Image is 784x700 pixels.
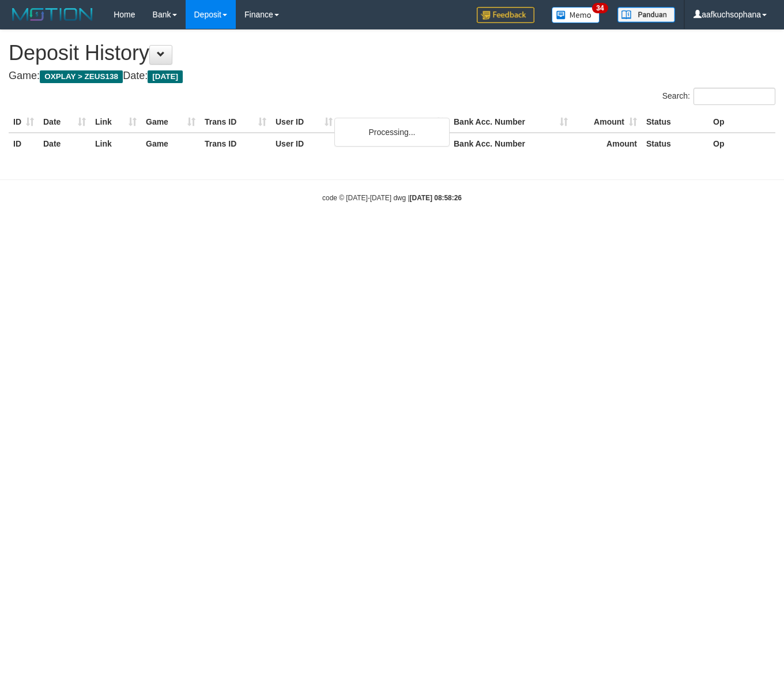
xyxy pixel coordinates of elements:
[410,194,462,202] strong: [DATE] 08:58:26
[9,6,96,23] img: MOTION_logo.png
[9,70,775,82] h4: Game: Date:
[9,42,775,65] h1: Deposit History
[40,70,123,83] span: OXPLAY > ZEUS138
[337,111,449,133] th: Bank Acc. Name
[141,111,200,133] th: Game
[708,133,775,154] th: Op
[693,88,775,105] input: Search:
[200,133,271,154] th: Trans ID
[39,133,91,154] th: Date
[449,111,572,133] th: Bank Acc. Number
[141,133,200,154] th: Game
[572,133,642,154] th: Amount
[592,3,608,13] span: 34
[662,88,775,105] label: Search:
[449,133,572,154] th: Bank Acc. Number
[477,7,534,23] img: Feedback.jpg
[148,70,183,83] span: [DATE]
[322,194,462,202] small: code © [DATE]-[DATE] dwg |
[271,111,337,133] th: User ID
[642,133,708,154] th: Status
[9,133,39,154] th: ID
[552,7,600,23] img: Button%20Memo.svg
[9,111,39,133] th: ID
[39,111,91,133] th: Date
[572,111,642,133] th: Amount
[200,111,271,133] th: Trans ID
[91,133,141,154] th: Link
[708,111,775,133] th: Op
[271,133,337,154] th: User ID
[642,111,708,133] th: Status
[91,111,141,133] th: Link
[334,118,450,147] div: Processing...
[617,7,675,23] img: panduan.png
